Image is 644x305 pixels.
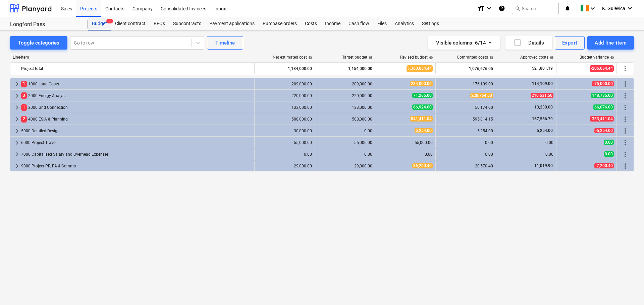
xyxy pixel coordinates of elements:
div: Details [514,39,544,47]
div: 1,184,000.00 [257,63,312,74]
div: 7000 Capitalised Salary and Overhead Expenses [21,149,252,160]
i: keyboard_arrow_down [485,4,493,12]
a: Payment applications [205,17,259,30]
span: More actions [621,162,629,170]
button: Search [512,3,559,14]
div: 55,000.00 [378,140,433,145]
div: 133,000.00 [318,105,372,110]
div: 176,109.00 [438,82,493,86]
div: Net estimated cost [273,55,312,60]
span: 284,000.00 [410,81,433,86]
span: 66,076.00 [593,104,614,110]
i: format_size [477,4,485,12]
a: Cash flow [344,17,373,30]
span: 0.00 [604,151,614,157]
iframe: Chat Widget [610,273,644,305]
button: Toggle categories [10,36,67,50]
div: Export [562,39,578,47]
div: 0.00 [499,152,553,157]
span: keyboard_arrow_right [13,80,21,88]
div: 5,254.00 [438,129,493,133]
span: 5,254.00 [415,128,433,133]
a: Settings [418,17,443,30]
div: 0.00 [257,152,312,157]
span: 1 [21,81,27,87]
div: 0.00 [438,152,493,157]
i: Knowledge base [498,4,505,12]
span: help [488,56,493,60]
span: help [548,56,554,60]
a: Costs [301,17,321,30]
div: 133,000.00 [257,105,312,110]
span: 2 [21,116,27,122]
span: More actions [621,139,629,147]
div: 6000 Project Travel [21,137,252,148]
span: 167,556.79 [531,117,553,121]
div: 55,000.00 [257,140,312,145]
span: More actions [621,115,629,123]
span: More actions [621,127,629,135]
span: More actions [621,103,629,111]
span: More actions [621,80,629,88]
span: 11,019.90 [534,163,553,168]
div: Income [321,17,344,30]
span: 148,735.00 [591,93,614,98]
button: Export [555,36,585,50]
a: Client contract [111,17,150,30]
a: Analytics [391,17,418,30]
span: 71,265.00 [412,93,433,98]
div: 209,000.00 [257,82,312,86]
span: -333,411.04 [590,116,614,122]
div: 0.00 [499,140,553,145]
span: -7,200.40 [594,163,614,168]
div: Committed costs [457,55,493,60]
div: 4000 ESIA & Planning [21,114,252,125]
span: help [307,56,312,60]
span: 5,254.00 [536,128,553,133]
span: 1 [21,104,27,110]
div: Revised budget [400,55,433,60]
span: keyboard_arrow_right [13,150,21,158]
span: keyboard_arrow_right [13,92,21,100]
div: 30,000.00 [257,129,312,133]
div: 0.00 [318,129,372,133]
div: Timeline [215,39,235,47]
span: -5,254.00 [594,128,614,133]
span: 841,411.04 [410,116,433,122]
a: Files [373,17,391,30]
div: Toggle categories [18,39,59,47]
div: 3000 Grid Connection [21,102,252,113]
div: 508,000.00 [318,117,372,122]
span: -75,000.00 [592,81,614,86]
span: 36,200.40 [412,163,433,168]
span: 1,360,054.44 [407,65,433,72]
span: More actions [621,92,629,100]
span: 521,801.19 [531,66,553,71]
div: 2000 Energy Analysis [21,90,252,101]
button: Visible columns:6/14 [428,36,500,50]
button: Add line-item [587,36,634,50]
span: help [609,56,614,60]
a: Subcontracts [169,17,205,30]
div: Longford Pass [10,21,80,28]
div: 0.00 [318,152,372,157]
span: help [367,56,373,60]
div: 9000 Project PR, PA & Comms [21,161,252,171]
div: 1,154,000.00 [318,63,372,74]
div: Visible columns : 6/14 [436,39,492,47]
div: 209,000.00 [318,82,372,86]
span: 210,631.50 [531,93,553,98]
div: 55,000.00 [318,140,372,145]
span: 13,230.00 [534,105,553,109]
span: 66,924.00 [412,104,433,110]
i: notifications [564,4,571,12]
span: -206,054.44 [590,65,614,72]
a: Purchase orders [259,17,301,30]
div: Add line-item [595,39,627,47]
button: Details [505,36,552,50]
